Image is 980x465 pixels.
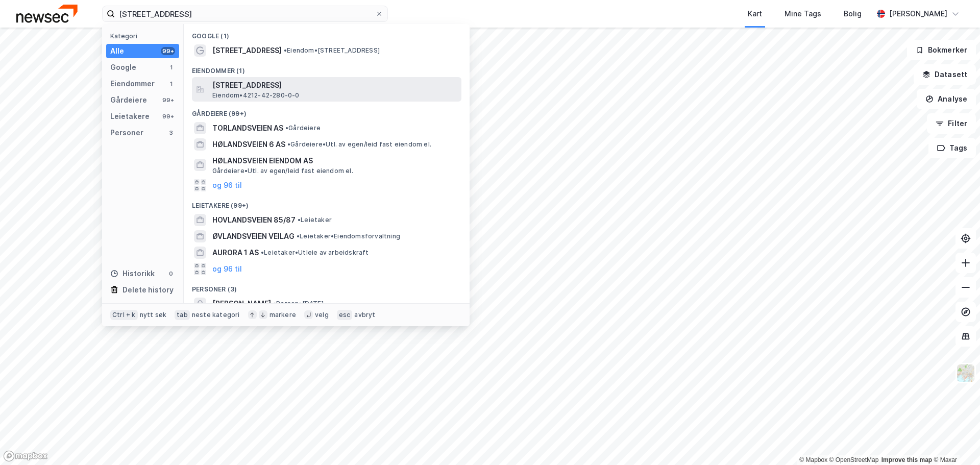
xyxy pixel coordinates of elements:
span: • [284,46,287,54]
span: Gårdeiere [285,124,321,132]
span: TORLANDSVEIEN AS [212,122,283,134]
div: Gårdeiere (99+) [184,102,470,120]
span: [STREET_ADDRESS] [212,79,457,91]
div: 99+ [161,47,175,55]
div: Leietakere (99+) [184,193,470,212]
div: 99+ [161,96,175,104]
div: Personer (3) [184,277,470,296]
a: Mapbox [799,456,827,463]
div: Kart [748,8,762,20]
div: Kategori [110,32,179,40]
button: Analyse [917,89,976,109]
span: • [298,216,301,224]
div: Gårdeiere [110,94,147,106]
span: HØLANDSVEIEN EIENDOM AS [212,155,457,167]
span: Gårdeiere • Utl. av egen/leid fast eiendom el. [212,167,353,175]
div: 1 [167,63,175,71]
span: • [261,249,264,256]
div: tab [175,310,190,320]
button: Filter [927,113,976,134]
div: Mine Tags [785,8,821,20]
div: 0 [167,270,175,278]
button: Datasett [914,64,976,85]
div: Bolig [844,8,862,20]
div: Eiendommer (1) [184,59,470,77]
div: [PERSON_NAME] [889,8,947,20]
input: Søk på adresse, matrikkel, gårdeiere, leietakere eller personer [115,6,375,21]
span: Eiendom • 4212-42-280-0-0 [212,91,300,100]
div: Google [110,61,136,74]
div: markere [269,311,296,319]
div: Historikk [110,267,155,280]
iframe: Chat Widget [929,416,980,465]
div: neste kategori [192,311,240,319]
img: Z [956,363,975,383]
span: • [285,124,288,132]
span: • [287,140,290,148]
span: Gårdeiere • Utl. av egen/leid fast eiendom el. [287,140,431,149]
a: OpenStreetMap [829,456,879,463]
span: [STREET_ADDRESS] [212,44,282,57]
span: [PERSON_NAME] [212,298,271,310]
div: Ctrl + k [110,310,138,320]
div: avbryt [354,311,375,319]
button: Tags [928,138,976,158]
div: Leietakere [110,110,150,123]
button: Bokmerker [907,40,976,60]
span: HØLANDSVEIEN 6 AS [212,138,285,151]
span: Person • [DATE] [273,300,324,308]
button: og 96 til [212,179,242,191]
div: 99+ [161,112,175,120]
span: Leietaker • Eiendomsforvaltning [297,232,400,240]
div: Google (1) [184,24,470,42]
a: Improve this map [881,456,932,463]
div: velg [315,311,329,319]
span: Leietaker [298,216,332,224]
span: ØVLANDSVEIEN VEILAG [212,230,295,242]
div: Personer [110,127,143,139]
div: 1 [167,80,175,88]
span: Leietaker • Utleie av arbeidskraft [261,249,369,257]
span: • [273,300,276,307]
a: Mapbox homepage [3,450,48,462]
img: newsec-logo.f6e21ccffca1b3a03d2d.png [16,5,78,22]
div: Alle [110,45,124,57]
div: Eiendommer [110,78,155,90]
span: AURORA 1 AS [212,247,259,259]
div: Delete history [122,284,174,296]
div: 3 [167,129,175,137]
span: Eiendom • [STREET_ADDRESS] [284,46,380,55]
div: nytt søk [140,311,167,319]
button: og 96 til [212,263,242,275]
div: esc [337,310,353,320]
span: HOVLANDSVEIEN 85/87 [212,214,296,226]
span: • [297,232,300,240]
